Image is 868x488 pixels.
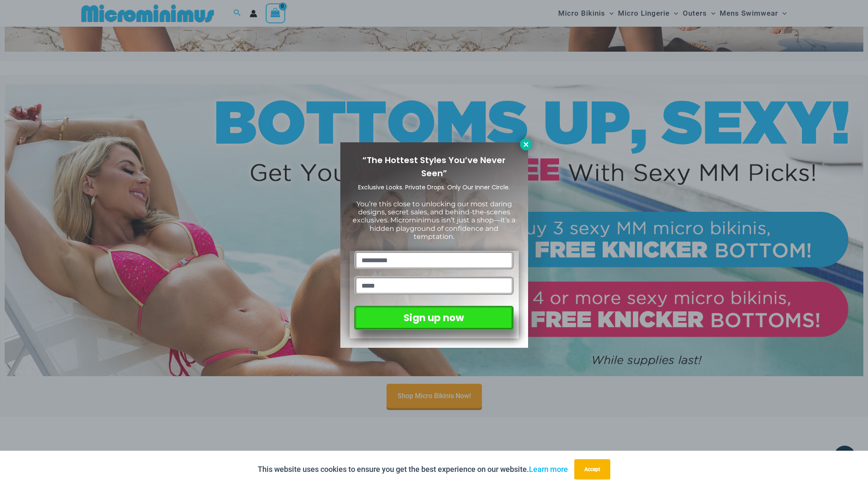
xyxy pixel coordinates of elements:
a: Learn more [529,465,568,474]
span: You’re this close to unlocking our most daring designs, secret sales, and behind-the-scenes exclu... [353,200,515,241]
button: Sign up now [354,306,513,330]
span: “The Hottest Styles You’ve Never Seen” [362,154,506,179]
button: Accept [574,459,610,480]
button: Close [520,139,532,150]
span: Exclusive Looks. Private Drops. Only Our Inner Circle. [358,183,510,191]
p: This website uses cookies to ensure you get the best experience on our website. [258,463,568,476]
